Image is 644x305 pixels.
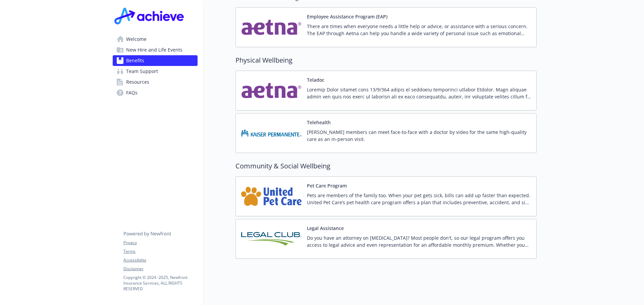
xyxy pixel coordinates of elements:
a: Disclaimer [123,266,197,272]
img: Kaiser Permanente Insurance Company carrier logo [241,119,302,147]
span: Benefits [126,55,144,66]
p: Do you have an attorney on [MEDICAL_DATA]? Most people don't, so our legal program offers you acc... [307,234,531,248]
a: FAQs [113,87,198,98]
a: Resources [113,77,198,87]
span: FAQs [126,87,138,98]
span: Welcome [126,34,147,45]
img: United Pet Care carrier logo [241,182,302,211]
button: Employee Assistance Program (EAP) [307,13,387,20]
span: Team Support [126,66,158,77]
button: Pet Care Program [307,182,347,189]
p: There are times when everyone needs a little help or advice, or assistance with a serious concern... [307,23,531,37]
span: Resources [126,77,149,87]
a: Terms [123,248,197,254]
img: Aetna Inc carrier logo [241,76,302,105]
span: New Hire and Life Events [126,45,182,55]
p: [PERSON_NAME] members can meet face-to-face with a doctor by video for the same high-quality care... [307,129,531,143]
button: Teladoc [307,76,324,83]
a: Welcome [113,34,198,45]
p: Loremip Dolor sitamet cons 13/9/364 adipis el seddoeiu temporinci utlabor Etdolor. Magn aliquae a... [307,86,531,100]
a: Benefits [113,55,198,66]
a: Team Support [113,66,198,77]
img: Aetna Inc carrier logo [241,13,302,42]
img: Legal Club of America carrier logo [241,225,302,253]
a: Privacy [123,240,197,246]
h2: Physical Wellbeing [235,55,537,65]
a: Accessibility [123,257,197,263]
p: Pets are members of the family too. When your pet gets sick, bills can add up faster than expecte... [307,192,531,206]
a: New Hire and Life Events [113,45,198,55]
button: Telehealth [307,119,331,126]
button: Legal Assistance [307,225,344,232]
p: Copyright © 2024 - 2025 , Newfront Insurance Services, ALL RIGHTS RESERVED [123,275,197,292]
h2: Community & Social Wellbeing [235,161,537,171]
